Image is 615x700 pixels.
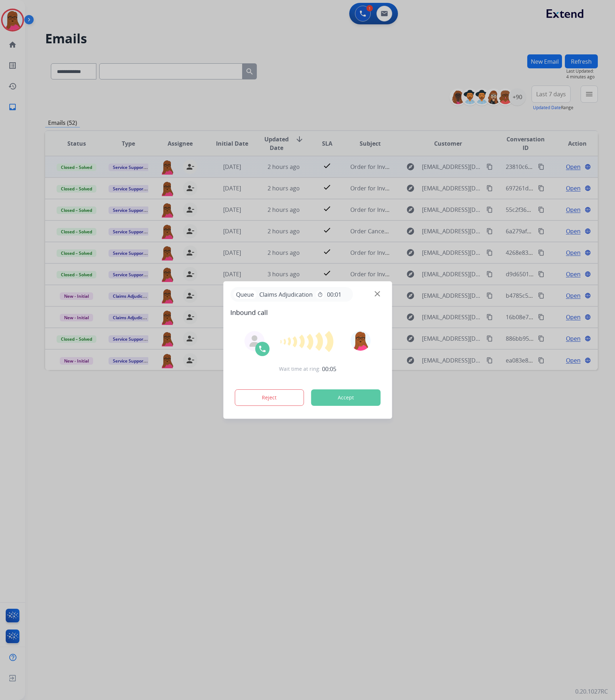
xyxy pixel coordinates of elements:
[351,331,371,351] img: avatar
[311,389,380,406] button: Accept
[230,307,385,317] span: Inbound call
[249,335,260,347] img: agent-avatar
[235,389,304,406] button: Reject
[322,365,336,373] span: 00:05
[256,290,316,299] span: Claims Adjudication
[279,365,321,373] span: Wait time at ring:
[327,290,341,299] span: 00:01
[233,290,256,299] p: Queue
[375,291,380,297] img: close-button
[575,687,608,696] p: 0.20.1027RC
[317,292,323,297] mat-icon: timer
[258,345,266,353] img: call-icon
